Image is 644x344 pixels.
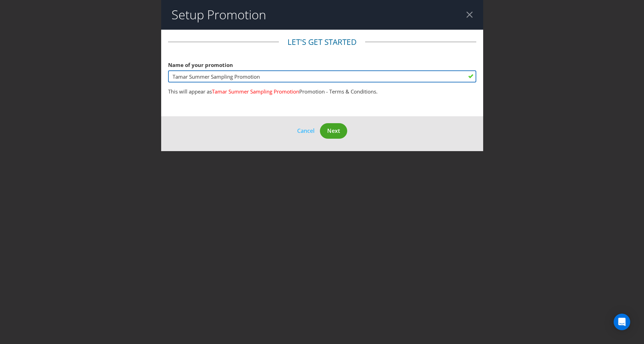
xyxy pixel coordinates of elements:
[614,314,630,330] div: Open Intercom Messenger
[297,127,314,135] span: Cancel
[297,126,315,135] button: Cancel
[320,123,347,139] button: Next
[168,88,212,95] span: This will appear as
[168,70,476,82] input: e.g. My Promotion
[299,88,378,95] span: Promotion - Terms & Conditions.
[279,37,365,48] legend: Let's get started
[172,8,266,22] h2: Setup Promotion
[168,61,233,68] span: Name of your promotion
[327,127,340,135] span: Next
[212,88,299,95] span: Tamar Summer Sampling Promotion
